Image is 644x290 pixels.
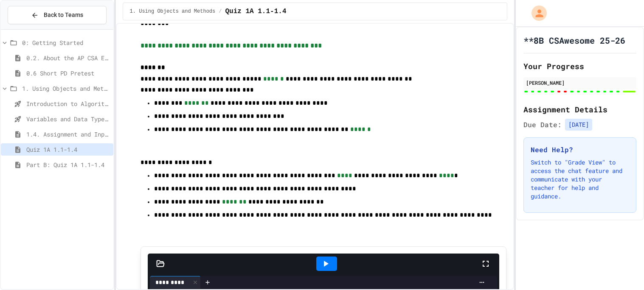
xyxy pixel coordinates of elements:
[526,79,634,86] div: [PERSON_NAME]
[523,34,625,46] h1: **8B CSAwesome 25-26
[523,120,562,130] span: Due Date:
[523,60,636,72] h2: Your Progress
[219,8,222,15] span: /
[26,114,110,123] span: Variables and Data Types - Quiz
[26,160,110,169] span: Part B: Quiz 1A 1.1-1.4
[8,6,107,24] button: Back to Teams
[523,103,636,115] h2: Assignment Details
[22,38,110,47] span: 0: Getting Started
[531,145,629,155] h3: Need Help?
[565,119,592,131] span: [DATE]
[26,99,110,108] span: Introduction to Algorithms, Programming, and Compilers
[130,8,216,15] span: 1. Using Objects and Methods
[225,6,286,17] span: Quiz 1A 1.1-1.4
[26,69,110,78] span: 0.6 Short PD Pretest
[531,158,629,201] p: Switch to "Grade View" to access the chat feature and communicate with your teacher for help and ...
[26,130,110,139] span: 1.4. Assignment and Input
[523,3,549,23] div: My Account
[26,145,110,154] span: Quiz 1A 1.1-1.4
[44,11,83,20] span: Back to Teams
[26,53,110,62] span: 0.2. About the AP CSA Exam
[22,84,110,93] span: 1. Using Objects and Methods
